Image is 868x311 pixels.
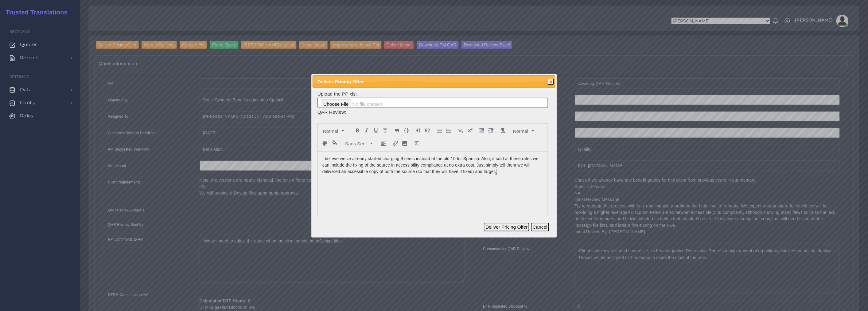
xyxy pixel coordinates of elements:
span: Deliver Pricing Offer [317,78,527,85]
a: Trusted Translations [2,7,68,18]
p: I believe we've already started charging 9 cents instead of the old 10 for Spanish. Also, if sold... [322,155,543,175]
td: QAR Review: [317,108,548,116]
a: Reports [5,51,75,64]
span: Reports [20,54,39,61]
span: Settings [10,74,29,79]
span: Data [20,86,32,93]
span: Quotes [20,41,37,48]
a: Data [5,83,75,96]
td: Upload the PP xls: [317,90,548,108]
a: Roles [5,109,75,122]
button: Close [548,79,554,85]
span: Sections [10,29,30,34]
span: Roles [20,112,33,119]
span: Config [20,99,36,106]
h2: Trusted Translations [2,9,68,16]
a: Quotes [5,38,75,51]
button: Deliver Pricing Offer [484,223,529,231]
button: Cancel [531,223,549,231]
a: Config [5,96,75,109]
